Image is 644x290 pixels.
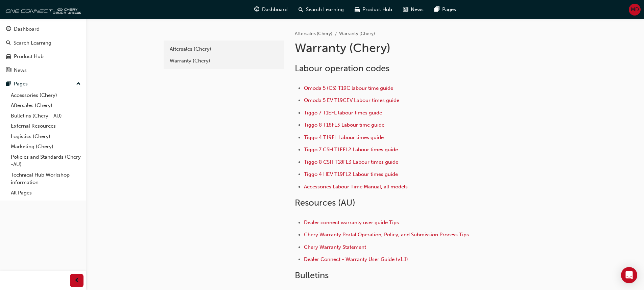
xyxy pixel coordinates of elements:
[304,232,469,238] a: Chery Warranty Portal Operation, Policy, and Submission Process Tips
[304,219,399,226] a: Dealer connect warranty user guide Tips
[295,270,329,281] span: Bulletins
[295,31,332,36] a: Aftersales (Chery)
[6,54,11,60] span: car-icon
[8,100,84,111] a: Aftersales (Chery)
[304,256,408,262] a: Dealer Connect - Warranty User Guide (v1.1)
[14,67,27,74] div: News
[304,184,408,190] a: Accessories Labour Time Manual, all models
[629,4,641,16] button: MD
[8,188,84,198] a: All Pages
[304,147,398,153] a: Tiggo 7 CSH T1EFL2 Labour times guide
[8,170,84,188] a: Technical Hub Workshop information
[8,141,84,152] a: Marketing (Chery)
[293,3,349,17] a: search-iconSearch Learning
[398,3,429,17] a: news-iconNews
[3,78,84,90] button: Pages
[631,6,639,14] span: MD
[304,85,393,91] a: Omoda 5 (C5) T19C labour time guide
[249,3,293,17] a: guage-iconDashboard
[306,6,344,14] span: Search Learning
[295,197,355,208] span: Resources (AU)
[411,6,424,14] span: News
[429,3,461,17] a: pages-iconPages
[254,5,259,14] span: guage-icon
[3,37,84,49] a: Search Learning
[304,159,398,165] a: Tiggo 8 CSH T18FL3 Labour times guide
[304,97,399,103] a: Omoda 5 EV T19CEV Labour times guide
[14,53,44,60] div: Product Hub
[304,244,366,250] a: Chery Warranty Statement
[14,80,28,88] div: Pages
[3,64,84,77] a: News
[14,25,40,33] div: Dashboard
[6,68,11,74] span: news-icon
[8,131,84,142] a: Logistics (Chery)
[262,6,288,14] span: Dashboard
[3,3,81,16] img: oneconnect
[6,26,11,32] span: guage-icon
[170,57,278,65] div: Warranty (Chery)
[166,43,281,55] a: Aftersales (Chery)
[6,81,11,87] span: pages-icon
[299,5,303,14] span: search-icon
[621,267,637,283] div: Open Intercom Messenger
[14,39,51,47] div: Search Learning
[8,111,84,121] a: Bulletins (Chery - AU)
[3,50,84,63] a: Product Hub
[304,134,384,140] a: Tiggo 4 T19FL Labour times guide
[442,6,456,14] span: Pages
[304,110,382,116] a: Tiggo 7 T1EFL labour times guide
[355,5,360,14] span: car-icon
[8,152,84,170] a: Policies and Standards (Chery -AU)
[74,276,79,285] span: prev-icon
[8,121,84,131] a: External Resources
[434,5,439,14] span: pages-icon
[403,5,408,14] span: news-icon
[349,3,398,17] a: car-iconProduct Hub
[8,90,84,101] a: Accessories (Chery)
[362,6,392,14] span: Product Hub
[304,122,384,128] a: Tiggo 8 T18FL3 Labour time guide
[3,23,84,35] a: Dashboard
[76,80,81,88] span: up-icon
[170,45,278,53] div: Aftersales (Chery)
[166,55,281,67] a: Warranty (Chery)
[3,22,84,78] button: DashboardSearch LearningProduct HubNews
[295,63,389,74] span: Labour operation codes
[295,41,517,55] h1: Warranty (Chery)
[304,171,398,177] a: Tiggo 4 HEV T19FL2 Labour times guide
[339,30,375,38] li: Warranty (Chery)
[6,40,11,46] span: search-icon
